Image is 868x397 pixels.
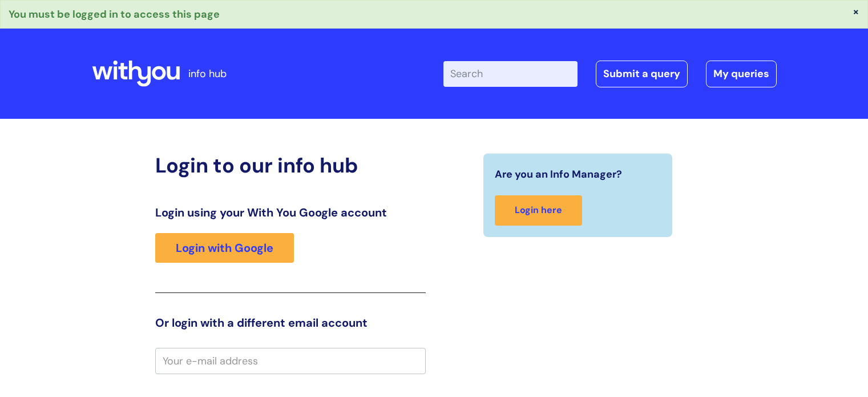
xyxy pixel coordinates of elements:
[155,348,426,374] input: Your e-mail address
[495,195,582,226] a: Login here
[706,61,777,87] a: My queries
[155,316,426,330] h3: Or login with a different email account
[495,165,622,183] span: Are you an Info Manager?
[155,153,426,178] h2: Login to our info hub
[155,233,294,263] a: Login with Google
[155,206,426,219] h3: Login using your With You Google account
[188,65,227,83] p: info hub
[853,6,859,17] button: ×
[596,61,688,87] a: Submit a query
[443,61,578,86] input: Search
